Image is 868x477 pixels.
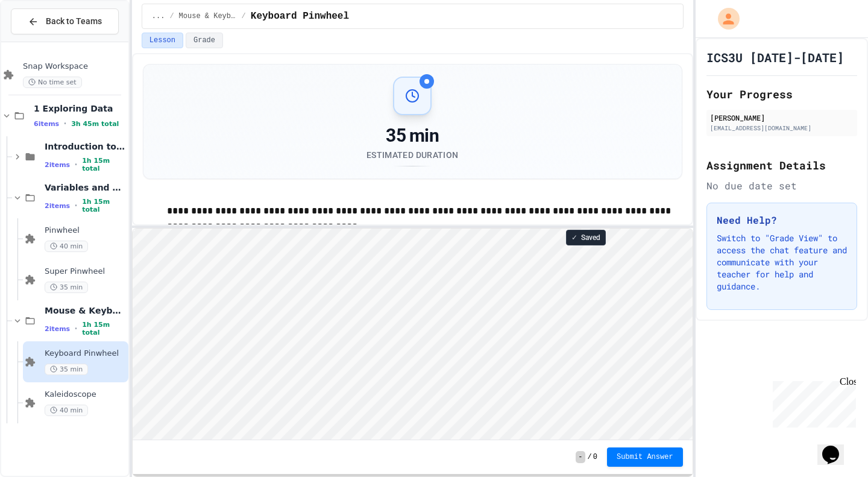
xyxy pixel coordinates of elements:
h3: Need Help? [717,213,847,227]
iframe: chat widget [817,429,856,465]
span: / [169,11,174,21]
span: 35 min [45,364,88,375]
span: 6 items [34,120,59,128]
span: ... [152,11,165,21]
span: Pinwheel [45,226,126,236]
span: • [64,119,66,128]
span: Mouse & Keyboard [179,11,237,21]
h1: ICS3U [DATE]-[DATE] [706,49,844,66]
span: 1h 15m total [82,157,126,172]
span: No time set [23,77,82,88]
span: 3h 45m total [71,120,119,128]
span: 2 items [45,325,70,333]
span: 1h 15m total [82,321,126,336]
button: Back to Teams [11,8,119,34]
div: No due date set [706,178,857,193]
span: Kaleidoscope [45,390,126,400]
span: 40 min [45,241,88,252]
h2: Assignment Details [706,157,857,174]
div: My Account [705,5,743,33]
span: Super Pinwheel [45,267,126,277]
span: 1 Exploring Data [34,103,126,114]
span: Back to Teams [46,15,102,28]
span: Introduction to Snap [45,141,126,152]
span: • [75,160,77,169]
span: Snap Workspace [23,62,126,72]
div: [EMAIL_ADDRESS][DOMAIN_NAME] [710,124,854,133]
h2: Your Progress [706,86,857,103]
span: 2 items [45,202,70,210]
iframe: chat widget [768,376,856,428]
span: Keyboard Pinwheel [251,9,349,24]
span: Keyboard Pinwheel [45,349,126,359]
span: • [75,201,77,210]
button: Lesson [142,33,183,48]
span: 2 items [45,161,70,169]
button: Grade [186,33,223,48]
span: 35 min [45,282,88,293]
span: Mouse & Keyboard [45,305,126,316]
span: Variables and Blocks [45,182,126,193]
div: Chat with us now!Close [5,5,83,77]
div: [PERSON_NAME] [710,112,854,123]
span: 40 min [45,405,88,416]
span: / [242,11,246,21]
p: Switch to "Grade View" to access the chat feature and communicate with your teacher for help and ... [717,232,847,292]
span: • [75,324,77,333]
span: 1h 15m total [82,198,126,213]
